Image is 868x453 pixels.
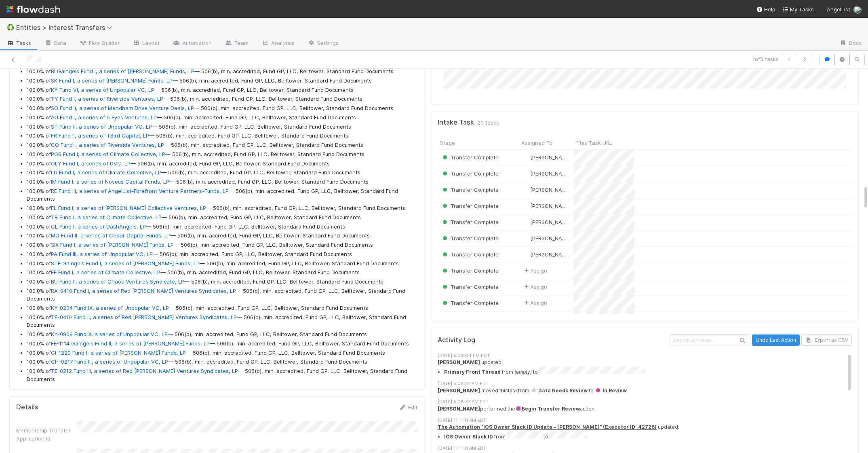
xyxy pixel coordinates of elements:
[595,387,627,394] span: In Review
[438,387,852,394] div: moved this task from to
[51,340,210,347] a: FE-1114 Gaingels Fund II, a series of [PERSON_NAME] Funds, LP
[441,169,499,178] div: Transfer Complete
[51,151,165,157] a: POS Fund I, a series of Climate Collective, LP
[531,387,588,394] span: Data Needs Review
[27,187,417,203] li: 100.0% of — 506(b), min. accredited, Fund GP, LLC, Belltower, Standard Fund Documents
[27,214,417,222] li: 100.0% of — 506(b), min. accredited, Fund GP, LLC, Belltower, Standard Fund Documents
[438,380,852,387] div: [DATE] 5:08:37 PM EDT
[827,6,850,13] span: AngelList
[27,223,417,231] li: 100.0% of — 506(b), min. accredited, Fund GP, LLC, Belltower, Standard Fund Documents
[16,403,38,411] h5: Details
[438,352,852,359] div: [DATE] 5:09:04 PM EDT
[530,186,571,193] span: [PERSON_NAME]
[441,267,499,275] div: Transfer Complete
[27,178,417,186] li: 100.0% of — 506(b), min. accredited, Fund GP, LLC, Belltower, Standard Fund Documents
[522,186,570,194] div: [PERSON_NAME]
[756,5,775,13] div: Help
[51,214,162,220] a: TR Fund I, a series of Climate Collective, LP
[51,87,154,93] a: KY Fund VI, a series of Unpopular VC, LP
[522,299,547,307] span: Assign
[51,105,194,111] a: SO Fund II, a series of Mendham Drive Venture Deals, LP
[441,235,499,241] span: Transfer Complete
[522,153,570,161] div: [PERSON_NAME]
[441,154,499,161] span: Transfer Complete
[752,55,779,63] span: 1 of 5 tasks
[27,77,417,85] li: 100.0% of — 506(b), min. accredited, Fund GP, LLC, Belltower, Standard Fund Documents
[51,188,229,194] a: RE Fund III, a series of AngelList-Forefront Venture Partners-Funds, LP
[51,288,236,294] a: RA-0410 Fund I, a series of Red [PERSON_NAME] Ventures Syndicates, LP
[51,132,149,139] a: FR Fund II, a series of TBird Capital, LP
[438,445,852,452] div: [DATE] 11:11:11 AM EDT
[27,150,417,159] li: 100.0% of — 506(b), min. accredited, Fund GP, LLC, Belltower, Standard Fund Documents
[438,405,852,413] div: performed the action.
[477,119,499,127] span: 20 tasks
[514,369,532,375] em: (empty)
[438,423,852,440] div: updated:
[301,37,345,50] a: Settings
[530,154,571,161] span: [PERSON_NAME]
[441,219,499,225] span: Transfer Complete
[801,334,852,346] button: Export as CSV
[438,359,852,376] div: updated:
[27,260,417,268] li: 100.0% of — 506(b), min. accredited, Fund GP, LLC, Belltower, Standard Fund Documents
[27,232,417,240] li: 100.0% of — 506(b), min. accredited, Fund GP, LLC, Belltower, Standard Fund Documents
[126,37,166,50] a: Layout
[833,37,868,50] a: Docs
[51,251,153,257] a: PA Fund III, a series of Unpopular VC, LP
[438,398,852,405] div: [DATE] 5:08:37 PM EDT
[51,349,186,356] a: GI-1220 Fund I, a series of [PERSON_NAME] Funds, LP
[6,24,15,31] span: ♻️
[51,123,152,130] a: ST Fund II, a series of Unpopular VC, LP
[27,95,417,103] li: 100.0% of — 506(b), min. accredited, Fund GP, LLC, Belltower, Standard Fund Documents
[522,219,529,225] img: avatar_abca0ba5-4208-44dd-8897-90682736f166.png
[444,434,493,440] strong: IOS Owner Slack ID
[51,278,184,285] a: BU Fund II, a series of Chaos Ventures Syndicate, LP
[27,104,417,112] li: 100.0% of — 506(b), min. accredited, Fund GP, LLC, Belltower, Standard Fund Documents
[438,424,657,430] a: The Automation "IOS Owner Slack ID Update - [PERSON_NAME]" (Executor ID: 42726)
[576,139,612,147] span: This Task URL
[27,68,417,76] li: 100.0% of — 506(b), min. accredited, Fund GP, LLC, Belltower, Standard Fund Documents
[166,37,218,50] a: Automation
[51,331,168,337] a: KY-0909 Fund X, a series of Unpopular VC, LP
[51,142,164,148] a: CO Fund I, a series of Riverside Ventures, LP
[444,431,852,441] li: from to
[441,186,499,193] span: Transfer Complete
[522,235,529,241] img: avatar_abca0ba5-4208-44dd-8897-90682736f166.png
[522,283,547,291] div: Assign
[438,387,480,394] strong: [PERSON_NAME]
[255,37,301,50] a: Analytics
[16,23,116,32] span: Entities > Interest Transfers
[27,287,417,303] li: 100.0% of — 506(b), min. accredited, Fund GP, LLC, Belltower, Standard Fund Documents
[27,250,417,258] li: 100.0% of — 506(b), min. accredited, Fund GP, LLC, Belltower, Standard Fund Documents
[51,178,169,185] a: IM Fund I, a series of Noveus Capital Funds, LP
[522,186,529,193] img: avatar_abca0ba5-4208-44dd-8897-90682736f166.png
[27,278,417,286] li: 100.0% of — 506(b), min. accredited, Fund GP, LLC, Belltower, Standard Fund Documents
[782,5,814,13] a: My Tasks
[438,406,480,412] strong: [PERSON_NAME]
[438,417,852,424] div: [DATE] 11:11:11 AM EDT
[27,367,417,383] li: 100.0% of — 506(b), min. accredited, Fund GP, LLC, Belltower, Standard Fund Documents
[51,368,238,374] a: TE-0212 Fund III, a series of Red [PERSON_NAME] Ventures Syndicates, LP
[27,141,417,149] li: 100.0% of — 506(b), min. accredited, Fund GP, LLC, Belltower, Standard Fund Documents
[441,284,499,290] span: Transfer Complete
[51,160,131,167] a: OLY Fund I, a series of DVC, LP
[6,2,60,16] img: logo-inverted-e16ddd16eac7371096b0.svg
[51,232,171,239] a: MO Fund II, a series of Cedar Capital Funds, LP
[522,251,529,258] img: avatar_abca0ba5-4208-44dd-8897-90682736f166.png
[670,334,750,345] input: Search activities...
[51,305,169,311] a: KY-0204 Fund IX, a series of Unpopular VC, LP
[521,139,553,147] span: Assigned To
[522,202,570,210] div: [PERSON_NAME]
[51,95,163,102] a: TY Fund I, a series of Riverside Ventures, LP
[27,86,417,94] li: 100.0% of — 506(b), min. accredited, Fund GP, LLC, Belltower, Standard Fund Documents
[522,154,529,161] img: avatar_93b89fca-d03a-423a-b274-3dd03f0a621f.png
[441,299,499,307] div: Transfer Complete
[51,358,168,365] a: CH-0217 Fund III, a series of Unpopular VC, LP
[530,235,571,241] span: [PERSON_NAME]
[27,269,417,277] li: 100.0% of — 506(b), min. accredited, Fund GP, LLC, Belltower, Standard Fund Documents
[441,202,499,210] div: Transfer Complete
[444,366,852,376] li: from to
[782,6,814,13] span: My Tasks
